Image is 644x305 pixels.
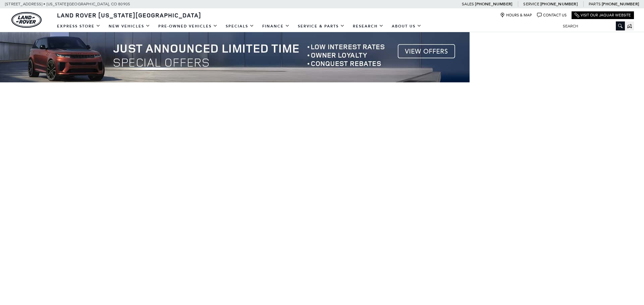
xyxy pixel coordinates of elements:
[388,20,426,32] a: About Us
[53,11,205,19] a: Land Rover [US_STATE][GEOGRAPHIC_DATA]
[537,13,567,18] a: Contact Us
[589,2,601,6] span: Parts
[5,2,130,6] a: [STREET_ADDRESS] • [US_STATE][GEOGRAPHIC_DATA], CO 80905
[523,2,539,6] span: Service
[154,20,222,32] a: Pre-Owned Vehicles
[602,1,639,7] a: [PHONE_NUMBER]
[57,11,201,19] span: Land Rover [US_STATE][GEOGRAPHIC_DATA]
[258,20,294,32] a: Finance
[575,13,631,18] a: Visit Our Jaguar Website
[105,20,154,32] a: New Vehicles
[475,1,512,7] a: [PHONE_NUMBER]
[558,22,625,30] input: Search
[540,1,578,7] a: [PHONE_NUMBER]
[222,20,258,32] a: Specials
[462,2,474,6] span: Sales
[11,12,42,28] a: land-rover
[53,20,105,32] a: EXPRESS STORE
[11,12,42,28] img: Land Rover
[349,20,388,32] a: Research
[53,20,426,32] nav: Main Navigation
[294,20,349,32] a: Service & Parts
[500,13,532,18] a: Hours & Map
